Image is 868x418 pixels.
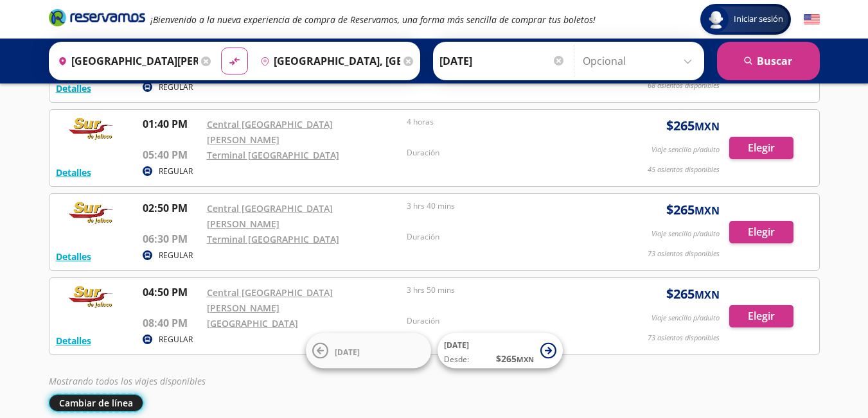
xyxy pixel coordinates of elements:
[207,317,298,329] a: [GEOGRAPHIC_DATA]
[729,137,793,159] button: Elegir
[666,284,720,304] span: $ 265
[496,352,534,365] span: $ 265
[651,313,720,324] p: Viaje sencillo p/adulto
[207,286,333,314] a: Central [GEOGRAPHIC_DATA][PERSON_NAME]
[729,13,788,26] span: Iniciar sesión
[49,8,145,27] i: Brand Logo
[729,221,793,243] button: Elegir
[804,12,820,28] button: English
[444,340,469,351] span: [DATE]
[207,233,339,245] a: Terminal [GEOGRAPHIC_DATA]
[517,354,534,364] small: MXN
[53,45,198,77] input: Buscar Origen
[56,284,127,310] img: RESERVAMOS
[407,147,601,159] p: Duración
[56,166,91,179] button: Detalles
[159,250,193,261] p: REGULAR
[444,354,469,365] span: Desde:
[207,149,339,161] a: Terminal [GEOGRAPHIC_DATA]
[56,250,91,263] button: Detalles
[49,394,143,412] button: Cambiar de línea
[438,333,563,369] button: [DATE]Desde:$265MXN
[648,164,720,175] p: 45 asientos disponibles
[49,8,145,31] a: Brand Logo
[651,144,720,155] p: Viaje sencillo p/adulto
[56,116,127,142] img: RESERVAMOS
[255,45,400,77] input: Buscar Destino
[729,305,793,327] button: Elegir
[150,13,596,26] em: ¡Bienvenido a la nueva experiencia de compra de Reservamos, una forma más sencilla de comprar tus...
[335,346,360,357] span: [DATE]
[717,42,820,80] button: Buscar
[159,166,193,177] p: REGULAR
[583,45,698,77] input: Opcional
[648,248,720,259] p: 73 asientos disponibles
[695,288,720,302] small: MXN
[695,204,720,218] small: MXN
[56,82,91,95] button: Detalles
[306,333,431,369] button: [DATE]
[407,284,601,296] p: 3 hrs 50 mins
[143,147,200,162] p: 05:40 PM
[207,202,333,230] a: Central [GEOGRAPHIC_DATA][PERSON_NAME]
[695,119,720,134] small: MXN
[407,200,601,212] p: 3 hrs 40 mins
[666,116,720,135] span: $ 265
[143,231,200,247] p: 06:30 PM
[56,200,127,226] img: RESERVAMOS
[143,116,200,132] p: 01:40 PM
[49,375,206,387] em: Mostrando todos los viajes disponibles
[143,315,200,331] p: 08:40 PM
[648,80,720,91] p: 68 asientos disponibles
[407,116,601,128] p: 4 horas
[439,45,565,77] input: Elegir Fecha
[666,200,720,220] span: $ 265
[56,334,91,347] button: Detalles
[407,231,601,243] p: Duración
[159,334,193,345] p: REGULAR
[407,315,601,327] p: Duración
[143,200,200,216] p: 02:50 PM
[143,284,200,300] p: 04:50 PM
[207,118,333,146] a: Central [GEOGRAPHIC_DATA][PERSON_NAME]
[648,333,720,344] p: 73 asientos disponibles
[651,229,720,239] p: Viaje sencillo p/adulto
[159,82,193,93] p: REGULAR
